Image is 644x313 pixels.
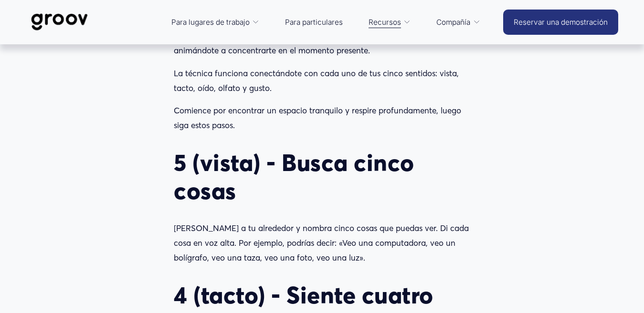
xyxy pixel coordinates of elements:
[167,11,264,34] a: menú desplegable de carpetas
[26,6,93,38] img: Groov | Plataforma de Ciencia Laboral | Impulsa el Rendimiento | Impulsa los Resultados
[364,11,416,34] a: menú desplegable de carpetas
[174,223,471,262] font: [PERSON_NAME] a tu alrededor y nombra cinco cosas que puedas ver. Di cada cosa en voz alta. Por e...
[171,18,250,27] font: Para lugares de trabajo
[436,18,470,27] font: Compañía
[369,18,401,27] font: Recursos
[285,18,343,27] font: Para particulares
[514,18,608,27] font: Reservar una demostración
[280,11,348,34] a: Para particulares
[432,11,485,34] a: menú desplegable de carpetas
[503,10,618,35] a: Reservar una demostración
[174,68,461,93] font: La técnica funciona conectándote con cada uno de tus cinco sentidos: vista, tacto, oído, olfato y...
[174,148,420,205] font: 5 (vista) - Busca cinco cosas
[174,105,464,130] font: Comience por encontrar un espacio tranquilo y respire profundamente, luego siga estos pasos.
